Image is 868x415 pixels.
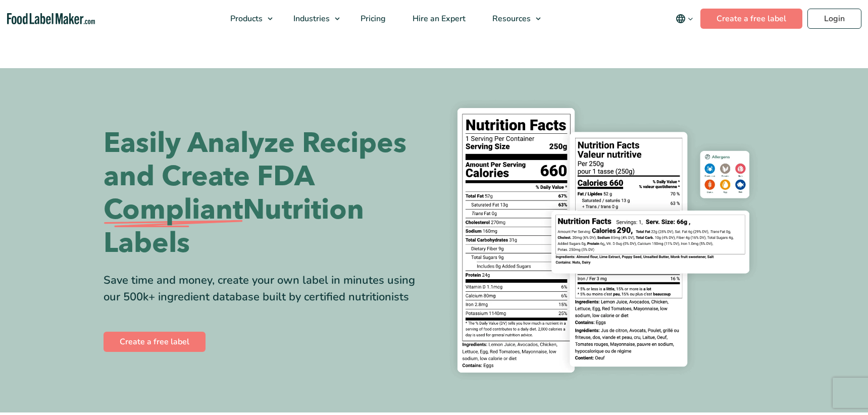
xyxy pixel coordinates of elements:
[807,9,861,29] a: Login
[489,13,532,24] span: Resources
[290,13,331,24] span: Industries
[104,332,206,352] a: Create a free label
[358,13,387,24] span: Pricing
[104,272,427,305] div: Save time and money, create your own label in minutes using our 500k+ ingredient database built b...
[104,127,427,260] h1: Easily Analyze Recipes and Create FDA Nutrition Labels
[104,193,243,227] span: Compliant
[410,13,467,24] span: Hire an Expert
[700,9,802,29] a: Create a free label
[227,13,264,24] span: Products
